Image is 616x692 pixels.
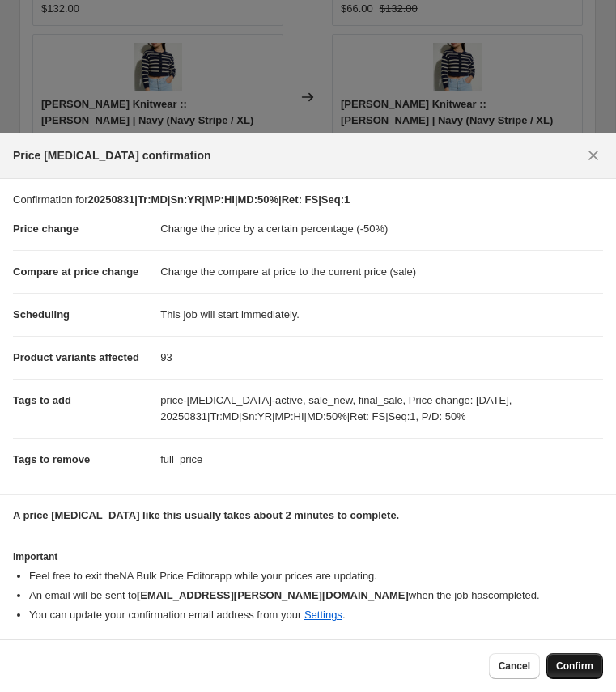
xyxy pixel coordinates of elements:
span: Confirm [556,660,593,673]
li: An email will be sent to when the job has completed . [29,588,603,604]
b: [EMAIL_ADDRESS][PERSON_NAME][DOMAIN_NAME] [137,589,409,601]
span: Price [MEDICAL_DATA] confirmation [13,147,211,163]
dd: Change the price by a certain percentage (-50%) [160,208,603,250]
span: Tags to add [13,394,71,406]
dd: full_price [160,438,603,481]
button: Close [580,142,606,168]
span: Cancel [499,660,530,673]
li: Feel free to exit the NA Bulk Price Editor app while your prices are updating. [29,568,603,584]
span: Tags to remove [13,453,90,465]
li: You can update your confirmation email address from your . [29,607,603,623]
button: Confirm [546,653,603,679]
p: Confirmation for [13,192,603,208]
button: Cancel [489,653,540,679]
span: Compare at price change [13,265,138,278]
dd: price-[MEDICAL_DATA]-active, sale_new, final_sale, Price change: [DATE], 20250831|Tr:MD|Sn:YR|MP:... [160,379,603,438]
b: 20250831|Tr:MD|Sn:YR|MP:HI|MD:50%|Ret: FS|Seq:1 [87,193,350,206]
span: Product variants affected [13,351,139,363]
dd: This job will start immediately. [160,293,603,336]
a: Settings [304,609,342,621]
span: Scheduling [13,308,70,321]
h3: Important [13,550,603,563]
dd: 93 [160,336,603,379]
dd: Change the compare at price to the current price (sale) [160,250,603,293]
span: Price change [13,223,79,235]
b: A price [MEDICAL_DATA] like this usually takes about 2 minutes to complete. [13,509,399,521]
